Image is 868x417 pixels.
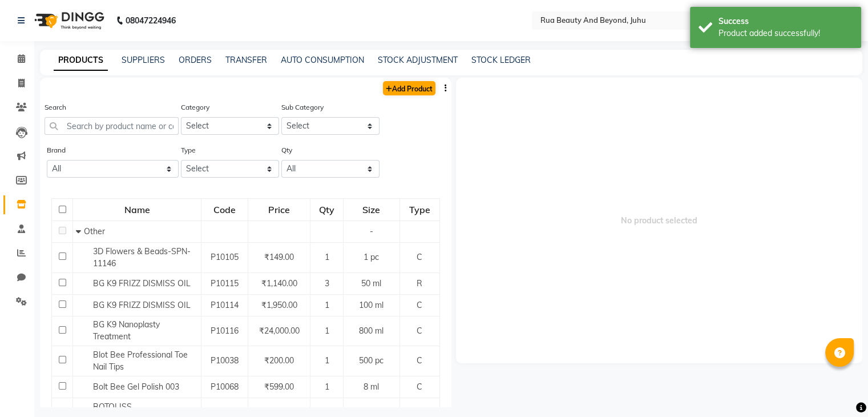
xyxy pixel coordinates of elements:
[45,117,179,135] input: Search by product name or code
[401,199,439,220] div: Type
[93,246,191,268] span: 3D Flowers & Beads-SPN-11146
[181,102,209,113] label: Category
[370,226,373,236] span: -
[361,278,381,288] span: 50 ml
[718,27,853,39] div: Product added successfully!
[359,326,383,336] span: 800 ml
[325,326,329,336] span: 1
[93,278,191,288] span: BG K9 FRIZZ DISMISS OIL
[181,145,196,155] label: Type
[45,102,66,113] label: Search
[264,355,294,366] span: ₹200.00
[471,55,531,65] a: STOCK LEDGER
[718,15,853,27] div: Success
[325,300,329,310] span: 1
[325,252,329,262] span: 1
[211,300,239,310] span: P10114
[93,319,160,342] span: BG K9 Nanoplasty Treatment
[211,355,239,366] span: P10038
[281,145,292,155] label: Qty
[93,300,191,310] span: BG K9 FRIZZ DISMISS OIL
[364,252,379,262] span: 1 pc
[54,50,108,71] a: PRODUCTS
[359,300,383,310] span: 100 ml
[325,382,329,392] span: 1
[93,382,179,392] span: Bolt Bee Gel Polish 003
[211,252,239,262] span: P10105
[264,252,294,262] span: ₹149.00
[76,226,84,236] span: Collapse Row
[261,278,297,288] span: ₹1,140.00
[122,55,165,65] a: SUPPLIERS
[359,355,383,366] span: 500 pc
[126,5,176,37] b: 08047224946
[29,5,107,37] img: logo
[74,199,200,220] div: Name
[417,278,422,288] span: R
[259,326,300,336] span: ₹24,000.00
[249,199,309,220] div: Price
[417,252,422,262] span: C
[417,355,422,366] span: C
[281,55,364,65] a: AUTO CONSUMPTION
[456,78,863,363] span: No product selected
[93,350,188,372] span: Blot Bee Professional Toe Nail Tips
[417,382,422,392] span: C
[211,278,239,288] span: P10115
[225,55,267,65] a: TRANSFER
[281,102,324,113] label: Sub Category
[325,355,329,366] span: 1
[211,382,239,392] span: P10068
[311,199,342,220] div: Qty
[325,278,329,288] span: 3
[344,199,399,220] div: Size
[417,300,422,310] span: C
[417,326,422,336] span: C
[211,326,239,336] span: P10116
[378,55,458,65] a: STOCK ADJUSTMENT
[202,199,247,220] div: Code
[261,300,297,310] span: ₹1,950.00
[383,81,435,95] a: Add Product
[364,382,379,392] span: 8 ml
[47,145,66,155] label: Brand
[84,226,105,236] span: Other
[264,382,294,392] span: ₹599.00
[179,55,212,65] a: ORDERS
